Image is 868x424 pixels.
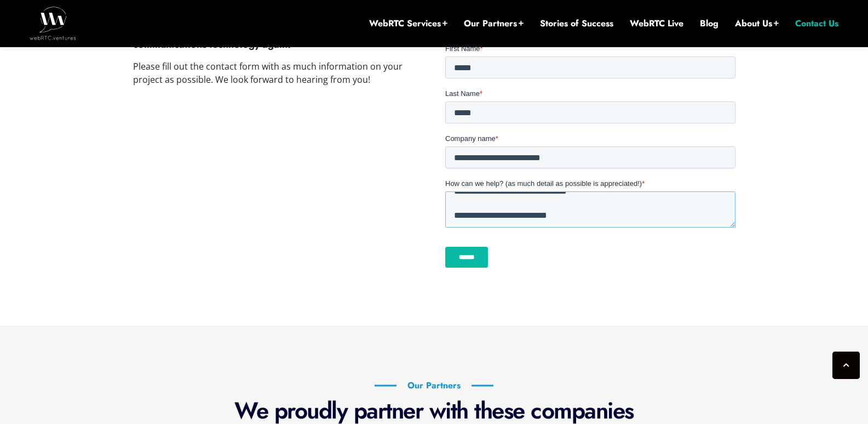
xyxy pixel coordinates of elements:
a: Our Partners [464,18,524,30]
a: About Us [735,18,779,30]
a: WebRTC Services [369,18,447,30]
p: Please fill out the contact form with as much information on your project as possible. We look fo... [133,60,423,86]
a: WebRTC Live [630,18,683,30]
img: WebRTC.ventures [30,7,76,39]
p: Our goal is to ensure you never have to worry about your communications technology again! [133,26,423,52]
a: Contact Us [795,18,838,30]
a: Stories of Success [540,18,613,30]
h6: Our Partners [375,380,493,391]
iframe: The Complexity of WebRTC [133,97,423,261]
a: Blog [700,18,718,30]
